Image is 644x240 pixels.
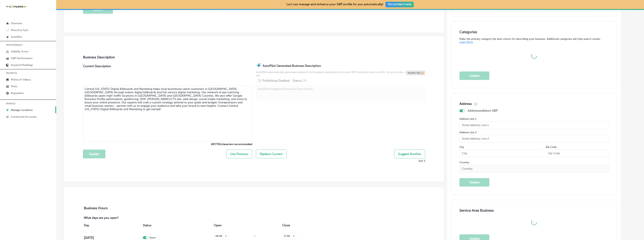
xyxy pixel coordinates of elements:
strong: AutoPilot Generated Business Description [263,64,321,68]
h3: Categories [459,30,609,35]
p: AutoPilot [11,35,22,38]
p: 0 of 3 [419,159,425,163]
p: Overview [11,22,22,25]
label: Zip Code [546,145,557,149]
th: Status [142,220,213,231]
p: Open [149,236,156,239]
p: Manage Locations [11,108,33,112]
h3: Business Description [83,55,425,59]
p: GBP Performance [11,57,33,60]
button: Use Previous [226,150,252,158]
p: Visibility Score [11,50,28,53]
p: Photos & Videos [11,78,31,81]
button: Update [459,178,489,187]
a: Learn More [459,41,473,44]
p: Keyword Rankings [11,63,33,67]
label: Current Description [83,64,111,86]
h3: Service Area Business [459,208,609,214]
th: Close [281,220,340,231]
label: 697 / 750 characters recommended [83,143,252,146]
h4: [DATE] [84,236,142,240]
textarea: Central [US_STATE] Digital Billboards and Marketing helps local businesses reach customers in [GE... [83,86,252,142]
p: Posts [11,85,17,88]
label: Country [459,161,608,164]
button: Update [83,150,105,158]
div: — [228,235,281,237]
button: Replace Current [256,150,287,158]
input: Street Address Line 1 [459,121,608,129]
p: Connected Accounts [11,115,37,118]
label: Address Line 1 [459,117,608,120]
p: Address visible on GBP [468,109,498,112]
th: Day [83,220,142,231]
th: Open [213,220,281,231]
input: Street Address Line 2 [459,135,608,142]
p: What days are you open? [83,216,145,220]
h3: Business Hours [83,206,425,210]
input: Zip Code [546,150,608,157]
label: City [459,145,464,149]
button: Suggest Another [394,150,425,158]
p: Reputation [11,92,24,95]
p: Make the primary category the best choice for describing your business. Additional categories wil... [459,37,609,44]
img: autopilot-icon [256,62,262,68]
div: 08:00 [214,233,228,239]
img: 660ab0bf-5cc7-4cb8-ba1c-48b5ae0f18e60NCTV_CLogo_TV_Black_-500x88.png [6,5,27,8]
button: TRY AUTOPILOT NOW [385,2,414,7]
p: Directory Sync [11,29,29,32]
h3: Address [459,102,472,106]
div: 17:00 [282,233,296,239]
label: Address Line 2 [459,131,608,134]
input: Country [459,165,608,172]
input: City [459,150,543,157]
button: Update [459,71,489,80]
